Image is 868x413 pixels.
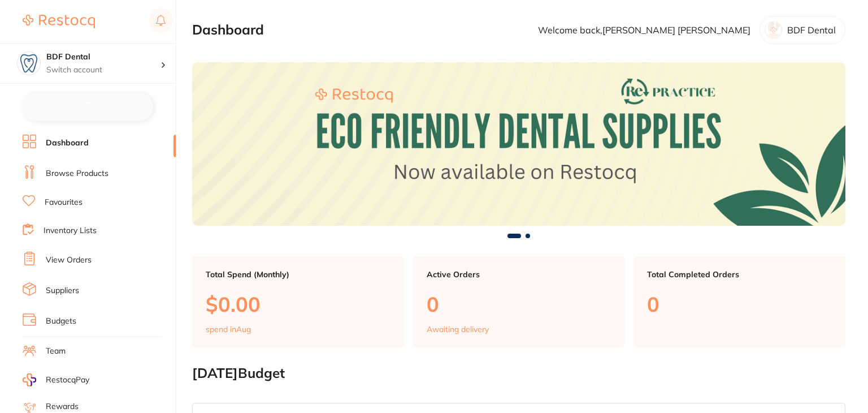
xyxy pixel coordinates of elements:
a: Active Orders0Awaiting delivery [413,256,625,348]
p: Awaiting delivery [427,325,489,334]
p: Total Completed Orders [647,270,832,279]
a: RestocqPay [23,373,89,386]
a: Restocq Logo [23,8,95,35]
p: 0 [427,292,611,316]
a: Team [46,346,66,357]
a: Total Completed Orders0 [633,256,845,348]
p: Switch account [46,64,160,76]
p: $0.00 [206,292,390,316]
a: View Orders [46,255,92,266]
a: Budgets [46,316,76,327]
h2: Dashboard [192,22,264,38]
p: 0 [647,292,832,316]
p: BDF Dental [787,25,836,35]
span: RestocqPay [46,375,89,386]
img: Restocq Logo [23,15,95,28]
p: Active Orders [427,270,611,279]
p: Total Spend (Monthly) [206,270,390,279]
h2: [DATE] Budget [192,365,845,381]
a: Inventory Lists [44,225,97,236]
a: Suppliers [46,285,79,296]
a: Dashboard [46,137,89,149]
img: Dashboard [192,62,845,226]
a: Rewards [46,401,79,412]
a: Favourites [45,197,83,208]
img: RestocqPay [23,373,36,386]
p: spend in Aug [206,325,251,334]
a: Browse Products [46,168,108,179]
img: BDF Dental [18,52,40,75]
a: Total Spend (Monthly)$0.00spend inAug [192,256,404,348]
h4: BDF Dental [46,51,160,63]
p: Welcome back, [PERSON_NAME] [PERSON_NAME] [538,25,750,35]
